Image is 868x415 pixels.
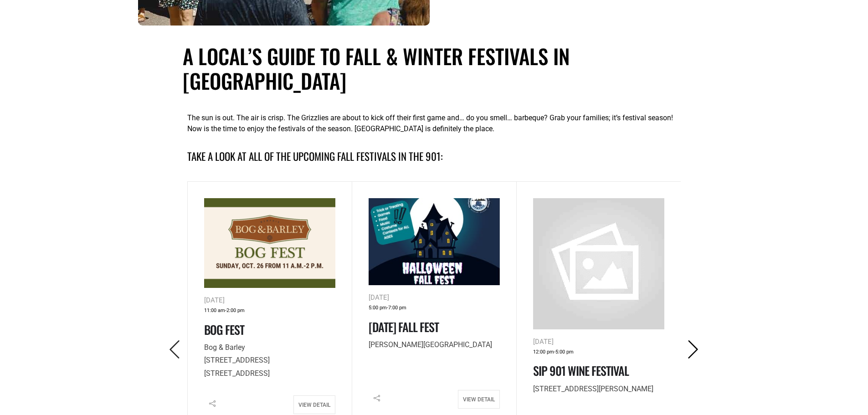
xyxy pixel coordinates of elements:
[533,198,664,329] img: no-image.png
[458,390,500,409] a: View Detail
[533,362,629,379] a: Sip 901 Wine Festival
[369,303,500,313] div: -
[369,318,439,336] a: [DATE] Fall Fest
[369,340,492,349] span: [PERSON_NAME][GEOGRAPHIC_DATA]
[684,340,703,359] i: Next
[204,296,225,304] span: [DATE]
[204,395,221,412] i: Share
[533,348,664,357] div: -
[204,306,225,316] span: 11:00 am
[681,339,706,361] button: Next
[183,44,685,93] h1: A Local’s Guide to Fall & Winter Festivals in [GEOGRAPHIC_DATA]
[369,303,387,313] span: 5:00 pm
[369,390,385,406] i: Share
[388,303,406,313] span: 7:00 pm
[204,343,245,352] span: Bog & Barley
[533,348,554,357] span: 12:00 pm
[204,341,335,380] p: [STREET_ADDRESS] [STREET_ADDRESS]
[293,395,335,414] a: View Detail
[204,306,335,316] div: -
[369,293,389,302] span: [DATE]
[555,348,574,357] span: 5:00 pm
[162,339,187,361] button: Previous
[533,384,653,393] span: [STREET_ADDRESS][PERSON_NAME]
[533,338,554,346] span: [DATE]
[204,321,244,338] a: Bog Fest
[187,113,681,134] p: The sun is out. The air is crisp. The Grizzlies are about to kick off their first game and… do yo...
[187,149,681,164] h4: Take a look at all of the upcoming fall festivals in the 901:
[165,340,184,359] i: Previous
[226,306,245,316] span: 2:00 pm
